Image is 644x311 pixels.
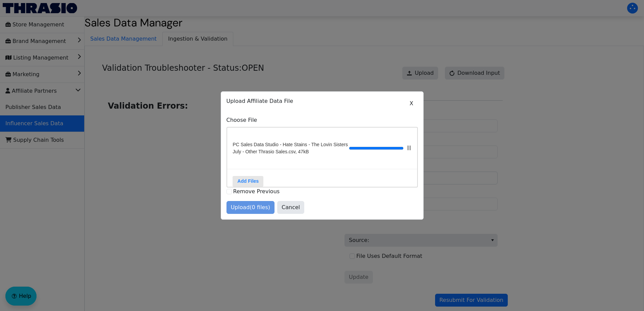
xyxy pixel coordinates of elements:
[226,97,418,105] p: Upload Affiliate Data File
[410,99,413,108] span: X
[405,97,418,110] button: X
[282,203,300,212] span: Cancel
[226,116,418,124] label: Choose File
[233,141,349,155] span: PC Sales Data Studio - Hate Stains - The Lovin Sisters July - Other Thrasio Sales.csv, 47kB
[233,176,263,187] label: Add Files
[233,188,280,195] label: Remove Previous
[277,201,304,214] button: Cancel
